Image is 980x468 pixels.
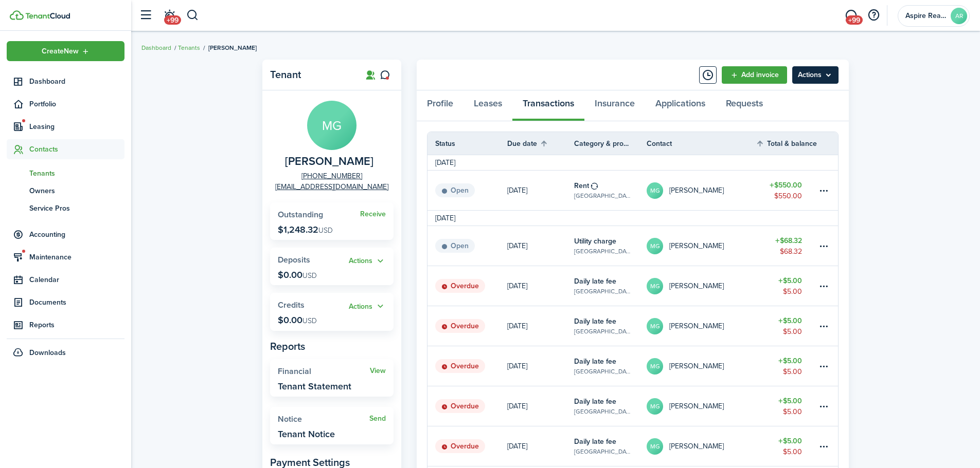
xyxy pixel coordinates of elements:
span: Deposits [278,254,310,266]
a: MG[PERSON_NAME] [647,306,756,346]
button: Open sidebar [136,6,155,25]
a: MG[PERSON_NAME] [647,171,756,210]
a: Daily late fee[GEOGRAPHIC_DATA], Unit 14 [574,306,647,346]
a: $5.00$5.00 [756,426,817,466]
p: [DATE] [507,321,527,331]
button: Open menu [7,41,124,61]
panel-main-title: Tenant [270,69,352,81]
a: Overdue [427,346,507,386]
widget-stats-action: Actions [349,301,386,312]
a: [DATE] [507,266,574,306]
menu-btn: Actions [792,66,839,84]
a: Service Pros [7,199,124,217]
th: Sort [507,137,574,149]
span: Misty Gee [285,155,373,168]
status: Overdue [435,279,485,293]
span: Outstanding [278,209,323,220]
th: Category & property [574,138,647,149]
a: $5.00$5.00 [756,266,817,306]
a: [DATE] [507,306,574,346]
span: Contacts [29,144,124,155]
table-info-title: Daily late fee [574,276,616,287]
table-info-title: Daily late fee [574,356,616,367]
button: Open resource center [865,7,882,24]
a: Dashboard [7,71,124,91]
a: $68.32$68.32 [756,226,817,266]
status: Overdue [435,399,485,414]
a: Messaging [841,3,861,29]
span: Service Pros [29,203,124,214]
span: +99 [846,15,863,25]
a: [EMAIL_ADDRESS][DOMAIN_NAME] [275,181,388,192]
a: [DATE] [507,171,574,210]
a: Tenants [7,164,124,182]
p: $1,248.32 [278,224,333,235]
img: TenantCloud [25,13,70,19]
table-amount-description: $550.00 [774,191,802,201]
button: Open menu [349,301,386,312]
widget-stats-description: Tenant Notice [278,429,335,439]
status: Open [435,183,475,198]
span: USD [302,315,317,326]
a: [PHONE_NUMBER] [301,171,362,181]
span: Maintenance [29,252,124,263]
status: Overdue [435,439,485,454]
a: View [370,367,386,375]
avatar-text: MG [647,182,663,199]
p: $0.00 [278,270,317,280]
table-amount-title: $5.00 [778,315,802,326]
table-subtitle: [GEOGRAPHIC_DATA], Unit 14 [574,327,631,336]
table-amount-description: $5.00 [783,366,802,377]
a: Notifications [159,3,179,29]
span: Aspire Realty [905,12,947,20]
img: TenantCloud [10,10,24,20]
a: Overdue [427,266,507,306]
td: [DATE] [427,157,463,168]
p: [DATE] [507,441,527,452]
a: $5.00$5.00 [756,306,817,346]
table-profile-info-text: [PERSON_NAME] [669,362,724,370]
avatar-text: AR [951,8,967,24]
a: Overdue [427,386,507,426]
table-profile-info-text: [PERSON_NAME] [669,186,724,195]
p: [DATE] [507,361,527,371]
span: Documents [29,297,124,308]
avatar-text: MG [647,318,663,334]
th: Contact [647,138,756,149]
span: [PERSON_NAME] [208,43,257,52]
widget-stats-description: Tenant Statement [278,381,351,391]
a: Overdue [427,306,507,346]
span: +99 [164,15,181,25]
p: [DATE] [507,240,527,251]
a: Tenants [178,43,200,52]
table-info-title: Rent [574,180,589,191]
table-subtitle: [GEOGRAPHIC_DATA], Unit 14 [574,247,631,256]
span: Accounting [29,229,124,240]
table-amount-description: $5.00 [783,286,802,297]
table-info-title: Daily late fee [574,396,616,407]
a: Applications [645,90,716,121]
table-amount-description: $5.00 [783,446,802,457]
a: MG[PERSON_NAME] [647,426,756,466]
table-amount-title: $5.00 [778,275,802,286]
button: Search [186,7,199,24]
table-amount-description: $5.00 [783,406,802,417]
td: [DATE] [427,213,463,223]
a: Profile [417,90,464,121]
button: Open menu [792,66,839,84]
span: Dashboard [29,76,124,87]
widget-stats-action: Actions [349,255,386,267]
table-amount-title: $5.00 [778,436,802,446]
table-subtitle: [GEOGRAPHIC_DATA], Unit 14 [574,191,631,200]
table-info-title: Daily late fee [574,316,616,327]
span: Owners [29,185,124,196]
span: Portfolio [29,99,124,109]
span: Downloads [29,347,66,358]
a: Open [427,226,507,266]
table-amount-title: $5.00 [778,396,802,406]
a: Dashboard [141,43,171,52]
table-subtitle: [GEOGRAPHIC_DATA], Unit 14 [574,367,631,376]
table-profile-info-text: [PERSON_NAME] [669,242,724,250]
a: MG[PERSON_NAME] [647,386,756,426]
widget-stats-title: Financial [278,367,370,376]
